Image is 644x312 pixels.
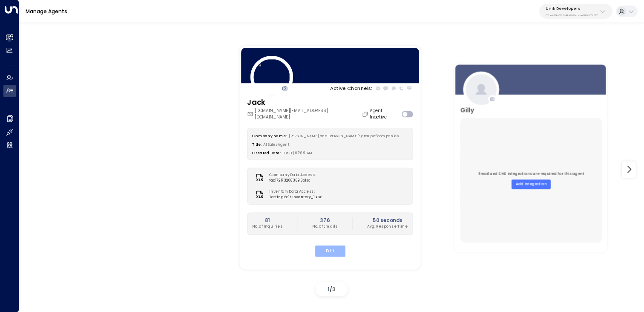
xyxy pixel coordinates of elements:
button: Copy [362,111,370,117]
a: Manage Agents [26,8,67,15]
h2: 376 [312,217,337,224]
button: Edit [315,245,345,256]
h2: 81 [252,217,282,224]
p: Active Channels: [330,84,372,92]
label: Company Name: [252,133,287,138]
p: No. of Emails [312,224,337,230]
h3: Jack [247,97,370,108]
p: Uniti Developers [546,6,598,11]
img: 21_headshot.jpg [250,55,293,98]
span: [DATE] 07:09 AM [282,150,312,155]
div: [DOMAIN_NAME][EMAIL_ADDRESS][DOMAIN_NAME] [247,107,370,120]
span: faq1721732083693.xlsx [269,178,319,183]
span: 1 [328,286,330,293]
p: No. of Inquiries [252,224,282,230]
span: Testing Edit Inventory_1.xlsx [269,194,322,200]
span: AI Sales Agent [263,142,289,147]
label: Created Date: [252,150,280,155]
span: [PERSON_NAME] and [PERSON_NAME]'s group of companies [288,133,398,138]
p: 87de427b-52f6-4b62-8ecd-e9f84f87a7f7 [546,14,598,17]
button: Add Integration [512,179,551,189]
p: Email and SMS integrations are required for this agent [478,171,584,177]
p: Avg. Response Time [367,224,408,230]
span: 3 [332,286,336,293]
label: Title: [252,142,262,147]
h2: 50 seconds [367,217,408,224]
button: Uniti Developers87de427b-52f6-4b62-8ecd-e9f84f87a7f7 [539,4,612,19]
h3: Gilly [460,105,474,114]
label: Company Data Access: [269,172,316,178]
label: Agent Inactive [370,107,400,120]
label: Inventory Data Access: [269,189,319,195]
div: / [316,282,348,296]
